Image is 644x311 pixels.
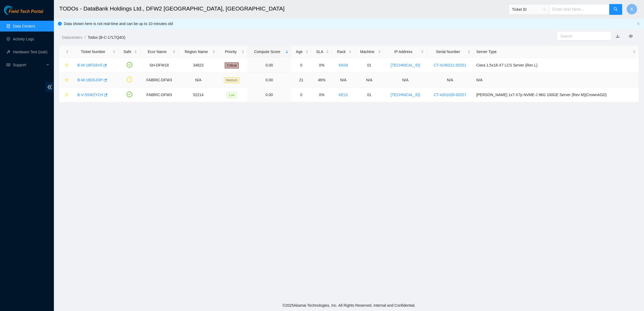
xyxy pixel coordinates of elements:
[512,5,546,13] span: Ticket ID
[355,88,384,102] td: 01
[127,77,132,82] span: exclamation-circle
[355,73,384,88] td: N/A
[355,58,384,73] td: 01
[609,4,622,15] button: search
[339,93,348,97] a: KE12
[434,63,466,67] a: CT-4190221-00251
[6,63,10,67] span: read
[13,60,45,70] span: Support
[629,34,633,38] span: eye
[77,78,103,82] a: B-W-16DSJOP
[178,58,219,73] td: 34823
[140,88,178,102] td: FABRIC-DFW3
[84,35,85,40] span: /
[339,63,348,67] a: KK04
[178,88,219,102] td: 52214
[4,5,27,15] img: Akamai Technologies
[332,73,355,88] td: N/A
[140,58,178,73] td: SH-DFW18
[46,82,54,92] span: double-left
[178,73,219,88] td: N/A
[127,62,132,68] span: check-circle
[626,4,637,15] button: K
[614,7,618,12] span: search
[225,62,239,68] span: Critical
[127,92,132,97] span: check-circle
[224,77,240,83] span: Medium
[77,63,102,67] a: B-W-16FG6VS
[612,32,624,40] button: download
[434,93,466,97] a: CT-4201026-00257
[140,73,178,88] td: FABRIC-DFW3
[311,58,332,73] td: 0%
[391,93,420,97] a: [TECHNICAL_ID]
[62,76,69,84] button: star
[291,88,311,102] td: 0
[560,33,604,39] input: Search
[247,58,291,73] td: 0.00
[88,35,125,40] a: Todos (B-C-17LTQ4O)
[227,92,237,98] span: Low
[65,63,68,68] span: star
[427,73,473,88] td: N/A
[13,24,35,28] a: Data Centers
[65,78,68,82] span: star
[311,88,332,102] td: 0%
[77,93,103,97] a: B-V-5XWZYCH
[54,300,644,311] footer: © 2025 Akamai Technologies, Inc. All Rights Reserved. Internal and Confidential.
[637,22,640,26] button: close
[65,93,68,97] span: star
[631,6,633,13] span: K
[473,58,639,73] td: Ciara 1.5x18-X7 LCS Server {Rev L}
[311,73,332,88] td: 46%
[247,88,291,102] td: 0.00
[384,73,427,88] td: N/A
[247,73,291,88] td: 0.00
[549,4,610,15] input: Enter text here...
[291,73,311,88] td: 21
[616,34,619,38] a: download
[391,63,420,67] a: [TECHNICAL_ID]
[13,37,34,41] a: Activity Logs
[473,88,639,102] td: [PERSON_NAME] 1x7-X7p NVME-J 96G 100GE Server {Rev M}{CrownAGD}
[62,90,69,99] button: star
[13,50,47,54] a: Hardware Test (isok)
[291,58,311,73] td: 0
[4,10,43,17] a: Akamai TechnologiesField Tech Portal
[62,61,69,69] button: star
[62,35,82,40] a: Datacenters
[9,9,43,14] span: Field Tech Portal
[473,73,639,88] td: N/A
